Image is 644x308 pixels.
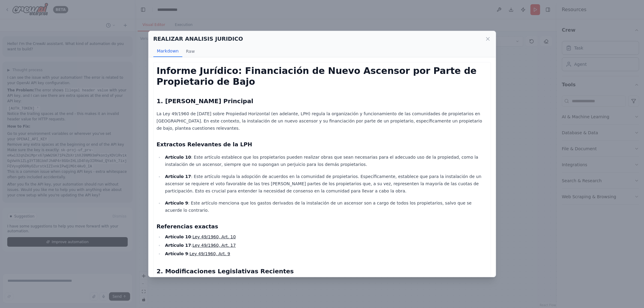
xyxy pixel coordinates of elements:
strong: Artículo 10 [165,234,191,239]
p: : Este artículo menciona que los gastos derivados de la instalación de un ascensor son a cargo de... [165,199,487,214]
h2: REALIZAR ANALISIS JURIDICO [153,35,243,43]
a: Ley 49/1960, Art. 10 [192,234,236,239]
a: Ley 49/1960, Art. 17 [192,243,236,248]
li: : [163,242,488,249]
p: : Este artículo establece que los propietarios pueden realizar obras que sean necesarias para el ... [165,154,487,168]
strong: Artículo 9 [165,251,188,256]
button: Raw [182,46,198,57]
strong: Artículo 10 [165,155,191,160]
h2: 2. Modificaciones Legislativas Recientes [157,267,488,275]
strong: Artículo 9 [165,201,188,205]
p: La Ley 49/1960 de [DATE] sobre Propiedad Horizontal (en adelante, LPH) regula la organización y f... [157,110,488,132]
h3: Referencias exactas [157,222,488,231]
a: Ley 49/1960, Art. 9 [190,251,230,256]
h1: Informe Jurídico: Financiación de Nuevo Ascensor por Parte de Propietario de Bajo [157,65,488,87]
li: : [163,250,488,257]
h2: 1. [PERSON_NAME] Principal [157,97,488,105]
h3: Extractos Relevantes de la LPH [157,140,488,149]
strong: Artículo 17 [165,174,191,179]
button: Markdown [153,46,182,57]
li: : [163,233,488,240]
p: : Este artículo regula la adopción de acuerdos en la comunidad de propietarios. Específicamente, ... [165,173,487,195]
strong: Artículo 17 [165,243,191,248]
